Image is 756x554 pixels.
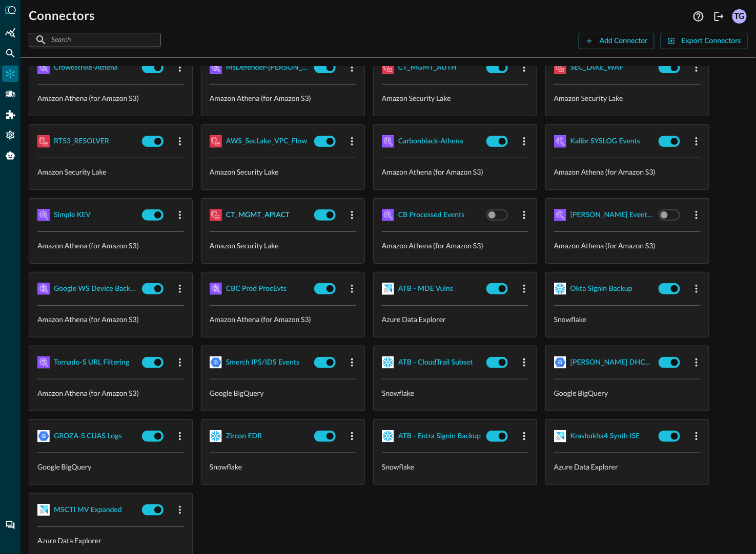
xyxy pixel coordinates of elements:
[690,8,707,25] button: Help
[382,281,482,297] button: ATB - MDE Vulns
[554,354,655,371] button: [PERSON_NAME] DHCP Logs
[54,504,122,517] div: MSCTI MV Expanded
[554,356,566,369] img: GoogleBigQuery.svg
[37,283,50,295] img: AWSAthena.svg
[661,33,748,49] button: Export Connectors
[2,147,18,164] div: Query Agent
[554,281,655,297] button: Okta Signin Backup
[54,209,91,222] div: Simple KEV
[37,388,184,398] p: Amazon Athena (for Amazon S3)
[570,61,624,74] div: SEC_LAKE_WAF
[382,356,394,369] img: Snowflake.svg
[382,61,394,74] img: AWSSecurityLake.svg
[210,59,310,76] button: MsDefender-[PERSON_NAME]
[554,283,566,295] img: Snowflake.svg
[382,166,528,177] p: Amazon Athena (for Amazon S3)
[382,428,482,444] button: ATB - Entra Signin Backup
[226,356,299,369] div: Smerch IPS/IDS Events
[37,240,184,251] p: Amazon Athena (for Amazon S3)
[210,356,222,369] img: GoogleBigQuery.svg
[210,314,356,325] p: Amazon Athena (for Amazon S3)
[37,430,50,442] img: GoogleBigQuery.svg
[2,127,18,143] div: Settings
[711,8,727,25] button: Logout
[210,135,222,147] img: AWSSecurityLake.svg
[570,430,640,443] div: Krashukha4 Synth ISE
[570,283,632,295] div: Okta Signin Backup
[37,461,184,472] p: Google BigQuery
[554,314,701,325] p: Snowflake
[382,59,482,76] button: CT_MGMT_AUTH
[382,388,528,398] p: Snowflake
[226,430,262,443] div: Zircon EDR
[54,356,129,369] div: Tornado-S URL Filtering
[210,166,356,177] p: Amazon Security Lake
[37,135,50,147] img: AWSSecurityLake.svg
[382,461,528,472] p: Snowflake
[210,209,222,221] img: AWSSecurityLake.svg
[554,388,701,398] p: Google BigQuery
[37,166,184,177] p: Amazon Security Lake
[210,354,310,371] button: Smerch IPS/IDS Events
[554,61,566,74] img: AWSSecurityLake.svg
[37,502,138,518] button: MSCTI MV Expanded
[210,461,356,472] p: Snowflake
[2,86,18,102] div: Pipelines
[382,207,482,223] button: CB Processed Events
[2,517,18,534] div: Chat
[37,354,138,371] button: Tornado-S URL Filtering
[226,209,290,222] div: CT_MGMT_APIACT
[37,59,138,76] button: Crowdstrike-Athena
[398,61,457,74] div: CT_MGMT_AUTH
[210,430,222,442] img: Snowflake.svg
[54,61,118,74] div: Crowdstrike-Athena
[226,283,287,295] div: CBC Prod ProcEvts
[398,356,473,369] div: ATB - CloudTrail Subset
[37,133,138,150] button: RT53_RESOLVER
[226,61,310,74] div: MsDefender-[PERSON_NAME]
[554,207,655,223] button: [PERSON_NAME] Events S3
[29,8,95,25] h1: Connectors
[3,106,19,123] div: Addons
[570,356,655,369] div: [PERSON_NAME] DHCP Logs
[554,133,655,150] button: Kalibr SYSLOG Events
[37,93,184,103] p: Amazon Athena (for Amazon S3)
[382,430,394,442] img: Snowflake.svg
[37,281,138,297] button: Google WS Device Backups
[2,66,18,82] div: Connectors
[579,33,655,49] button: Add Connector
[37,535,184,546] p: Azure Data Explorer
[554,240,701,251] p: Amazon Athena (for Amazon S3)
[51,30,137,49] input: Search
[37,209,50,221] img: AWSAthena.svg
[210,133,310,150] button: AWS_SecLake_VPC_Flow
[210,61,222,74] img: AWSAthena.svg
[210,388,356,398] p: Google BigQuery
[210,240,356,251] p: Amazon Security Lake
[54,135,109,148] div: RT53_RESOLVER
[554,166,701,177] p: Amazon Athena (for Amazon S3)
[554,135,566,147] img: AWSAthena.svg
[398,430,481,443] div: ATB - Entra Signin Backup
[382,133,482,150] button: Carbonblack-Athena
[382,354,482,371] button: ATB - CloudTrail Subset
[54,283,138,295] div: Google WS Device Backups
[382,93,528,103] p: Amazon Security Lake
[398,209,465,222] div: CB Processed Events
[382,209,394,221] img: AWSAthena.svg
[398,283,453,295] div: ATB - MDE Vulns
[210,93,356,103] p: Amazon Athena (for Amazon S3)
[382,135,394,147] img: AWSAthena.svg
[37,356,50,369] img: AWSAthena.svg
[382,283,394,295] img: AzureDataExplorer.svg
[210,428,310,444] button: Zircon EDR
[554,209,566,221] img: AWSAthena.svg
[37,207,138,223] button: Simple KEV
[382,240,528,251] p: Amazon Athena (for Amazon S3)
[37,504,50,516] img: AzureDataExplorer.svg
[398,135,463,148] div: Carbonblack-Athena
[554,461,701,472] p: Azure Data Explorer
[37,61,50,74] img: AWSAthena.svg
[210,281,310,297] button: CBC Prod ProcEvts
[54,430,122,443] div: GROZA-S CUAS Logs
